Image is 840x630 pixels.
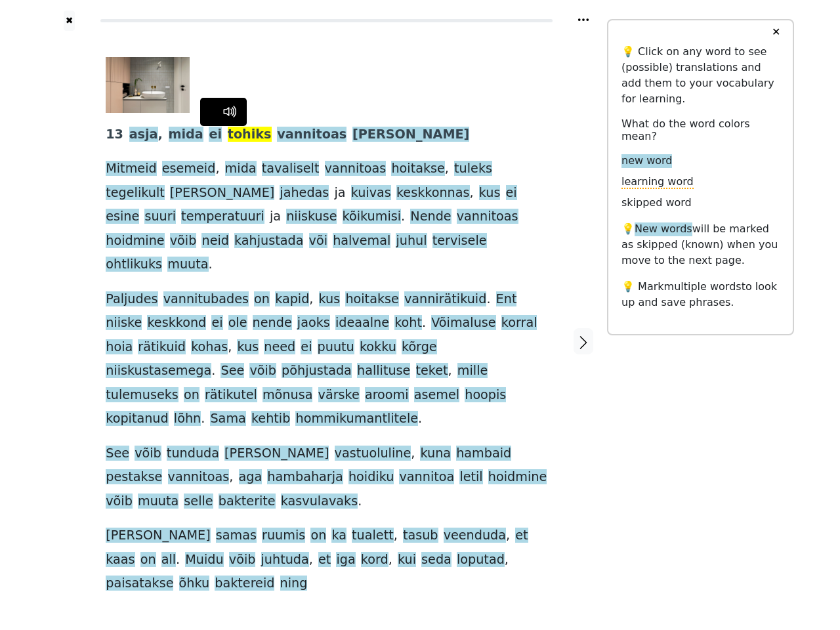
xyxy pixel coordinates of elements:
span: , [215,161,219,177]
span: hambaid [456,446,511,462]
span: suuri [144,209,176,225]
span: vastuoluline [335,446,411,462]
span: lõhn [174,411,201,427]
span: New words [635,222,692,236]
span: , [394,528,398,544]
span: muuta [167,257,208,273]
span: vannitoas [168,469,230,486]
span: teket [416,363,448,379]
span: kohas [191,339,228,356]
span: võib [106,493,133,510]
span: keskkond [147,315,206,331]
span: kord [361,552,388,568]
span: , [470,185,474,201]
span: 13 [106,127,123,143]
span: . [422,315,426,331]
span: See [106,446,129,462]
span: . [418,411,422,427]
span: . [358,493,362,510]
span: vannitubades [163,291,249,308]
span: bakterite [219,493,276,510]
h6: What do the word colors mean? [621,117,780,142]
span: vannirätikuid [404,291,486,308]
span: , [158,127,163,143]
span: mida [225,161,257,177]
span: , [445,161,449,177]
span: iga [336,552,355,568]
span: ei [301,339,312,356]
span: paisatakse [106,576,173,592]
span: ja [270,209,281,225]
span: samas [216,528,257,544]
span: vannitoas [277,127,346,143]
span: on [310,528,326,544]
span: seda [421,552,451,568]
span: . [176,552,180,568]
span: et [515,528,528,544]
span: esine [106,209,139,225]
span: selle [184,493,213,510]
span: korral [501,315,537,331]
span: [PERSON_NAME] [170,185,274,201]
span: new word [621,154,672,168]
span: skipped word [621,196,692,210]
span: Nende [410,209,451,225]
span: kuna [420,446,451,462]
span: , [506,528,510,544]
span: jahedas [280,185,329,201]
span: loputad [457,552,505,568]
span: tunduda [167,446,219,462]
span: , [228,339,232,356]
span: multiple words [664,280,742,293]
span: hoopis [465,387,506,404]
span: , [229,469,233,486]
span: kapid [275,291,309,308]
span: neid [201,233,228,249]
span: hoia [106,339,133,356]
span: baktereid [215,576,274,592]
span: nende [253,315,292,331]
span: muuta [138,493,178,510]
span: kahjustada [234,233,303,249]
span: tasub [403,528,438,544]
span: puutu [318,339,354,356]
p: 💡 will be marked as skipped (known) when you move to the next page. [621,221,780,268]
span: juhtuda [261,552,309,568]
span: jaoks [297,315,330,331]
button: ✕ [764,20,788,44]
button: ✖ [64,10,75,31]
span: kus [319,291,341,308]
span: kasvulavaks [281,493,358,510]
span: on [184,387,199,404]
span: ole [228,315,247,331]
span: tervisele [432,233,487,249]
span: need [264,339,295,356]
span: tohiks [228,127,272,143]
span: hallituse [357,363,410,379]
span: võib [249,363,276,379]
span: kus [479,185,501,201]
span: aga [239,469,262,486]
span: . [209,257,213,273]
span: Paljudes [106,291,157,308]
span: niiskustasemega [106,363,211,379]
span: esemeid [162,161,216,177]
span: võib [170,233,197,249]
span: [PERSON_NAME] [352,127,469,143]
span: vannitoas [325,161,387,177]
span: hambaharja [267,469,343,486]
span: kehtib [251,411,290,427]
span: . [401,209,405,225]
span: tegelikult [106,185,165,201]
span: , [448,363,452,379]
span: ruumis [262,528,305,544]
p: 💡 Mark to look up and save phrases. [621,279,780,310]
span: halvemal [333,233,390,249]
span: ei [209,127,222,143]
span: hoidmine [106,233,164,249]
span: ei [506,185,517,201]
span: võib [229,552,256,568]
span: hommikumantlitele [295,411,418,427]
span: et [318,552,331,568]
span: , [309,291,313,308]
